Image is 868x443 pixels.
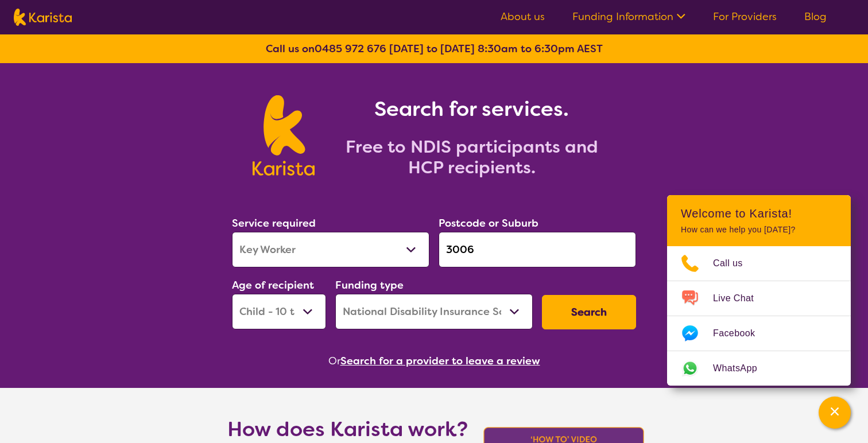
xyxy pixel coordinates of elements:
label: Service required [232,216,316,230]
p: How can we help you [DATE]? [681,225,837,235]
img: Karista logo [253,95,314,176]
a: Blog [804,10,827,24]
a: For Providers [713,10,777,24]
span: Or [328,352,340,370]
a: Web link opens in a new tab. [667,351,851,386]
span: Call us [713,255,757,272]
span: WhatsApp [713,360,771,377]
span: Facebook [713,325,769,342]
a: 0485 972 676 [315,42,386,56]
label: Postcode or Suburb [439,216,538,230]
div: Channel Menu [667,195,851,386]
button: Channel Menu [819,397,851,429]
label: Age of recipient [232,278,314,292]
h1: How does Karista work? [227,415,468,443]
b: Call us on [DATE] to [DATE] 8:30am to 6:30pm AEST [266,42,603,56]
span: Live Chat [713,290,768,307]
a: Funding Information [572,10,685,24]
button: Search for a provider to leave a review [340,352,540,370]
h2: Welcome to Karista! [681,207,837,220]
label: Funding type [335,278,404,292]
button: Search [542,295,636,329]
input: Type [439,232,636,267]
a: About us [501,10,545,24]
h1: Search for services. [328,95,615,123]
img: Karista logo [14,9,72,26]
h2: Free to NDIS participants and HCP recipients. [328,137,615,178]
ul: Choose channel [667,246,851,386]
